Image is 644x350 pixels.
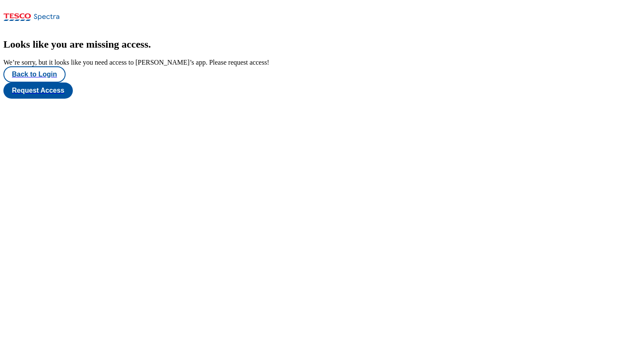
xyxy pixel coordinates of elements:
a: Request Access [3,83,641,99]
button: Back to Login [3,66,66,83]
h2: Looks like you are missing access [3,39,641,50]
button: Request Access [3,83,73,99]
span: . [148,39,151,50]
div: We’re sorry, but it looks like you need access to [PERSON_NAME]’s app. Please request access! [3,59,641,66]
a: Back to Login [3,66,641,83]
